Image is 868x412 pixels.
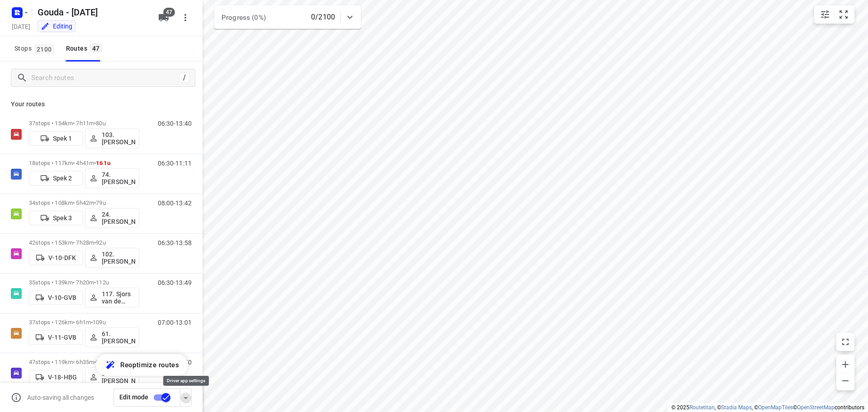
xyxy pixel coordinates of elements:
[120,359,179,371] span: Reoptimize routes
[91,319,93,326] span: •
[85,168,139,188] button: 74.[PERSON_NAME]
[102,290,135,305] p: 117. Sjors van de Brande
[14,43,57,54] span: Stops
[41,22,72,31] div: You are currently in edit mode.
[96,199,105,206] span: 79u
[94,279,96,286] span: •
[96,354,188,376] button: Reoptimize routes
[29,290,83,305] button: V-10-GVB
[29,279,139,286] p: 35 stops • 139km • 7h20m
[814,5,854,24] div: small contained button group
[8,21,34,32] h5: Project date
[29,370,83,384] button: V-18-HBG
[29,359,139,365] p: 47 stops • 119km • 6h35m
[29,199,139,206] p: 34 stops • 108km • 5h42m
[102,171,135,185] p: 74.[PERSON_NAME]
[311,12,335,23] p: 0/2100
[102,330,135,345] p: 61.[PERSON_NAME]
[721,404,752,411] a: Stadia Maps
[102,251,135,265] p: 102.[PERSON_NAME]
[222,14,266,22] span: Progress (0%)
[29,330,83,345] button: V-11-GVB
[85,288,139,308] button: 117. Sjors van de Brande
[96,160,110,166] span: 161u
[835,5,853,24] button: Fit zoom
[671,404,864,411] li: © 2025 , © , © © contributors
[96,239,105,246] span: 92u
[85,248,139,268] button: 102.[PERSON_NAME]
[102,211,135,225] p: 24. [PERSON_NAME]
[66,43,105,54] div: Routes
[214,5,361,29] div: Progress (0%)0/2100
[29,171,83,185] button: Spek 2
[29,319,139,326] p: 37 stops • 126km • 6h1m
[96,279,109,286] span: 112u
[29,120,139,127] p: 37 stops • 154km • 7h11m
[94,160,96,166] span: •
[85,367,139,387] button: 85.[PERSON_NAME]
[758,404,793,411] a: OpenMapTiles
[29,211,83,225] button: Spek 3
[34,5,151,19] h5: Rename
[90,43,102,52] span: 47
[158,279,192,286] p: 06:30-13:49
[85,327,139,347] button: 61.[PERSON_NAME]
[48,294,76,301] p: V-10-GVB
[85,128,139,148] button: 103.[PERSON_NAME]
[102,370,135,384] p: 85.[PERSON_NAME]
[163,8,175,17] span: 47
[53,135,72,142] p: Spek 1
[158,239,192,246] p: 06:30-13:58
[119,393,148,401] span: Edit mode
[102,131,135,146] p: 103.[PERSON_NAME]
[11,99,192,109] p: Your routes
[94,199,96,206] span: •
[179,73,189,83] div: /
[155,9,173,27] button: 47
[96,120,105,127] span: 80u
[53,214,72,222] p: Spek 3
[797,404,835,411] a: OpenStreetMap
[53,175,72,182] p: Spek 2
[158,319,192,326] p: 07:00-13:01
[96,359,105,365] span: 97u
[27,394,94,401] p: Auto-saving all changes
[29,251,83,265] button: V-10-DFK
[158,160,192,167] p: 06:30-11:11
[48,334,76,341] p: V-11-GVB
[94,239,96,246] span: •
[176,9,194,27] button: More
[29,239,139,246] p: 42 stops • 153km • 7h28m
[94,359,96,365] span: •
[48,374,77,381] p: V-18-HBG
[29,131,83,146] button: Spek 1
[29,160,139,166] p: 18 stops • 117km • 4h41m
[158,120,192,127] p: 06:30-13:40
[34,44,54,53] span: 2100
[85,208,139,228] button: 24. [PERSON_NAME]
[689,404,715,411] a: Routetitan
[48,254,76,261] p: V-10-DFK
[31,71,179,85] input: Search routes
[94,120,96,127] span: •
[816,5,834,24] button: Map settings
[158,199,192,207] p: 08:00-13:42
[93,319,106,326] span: 109u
